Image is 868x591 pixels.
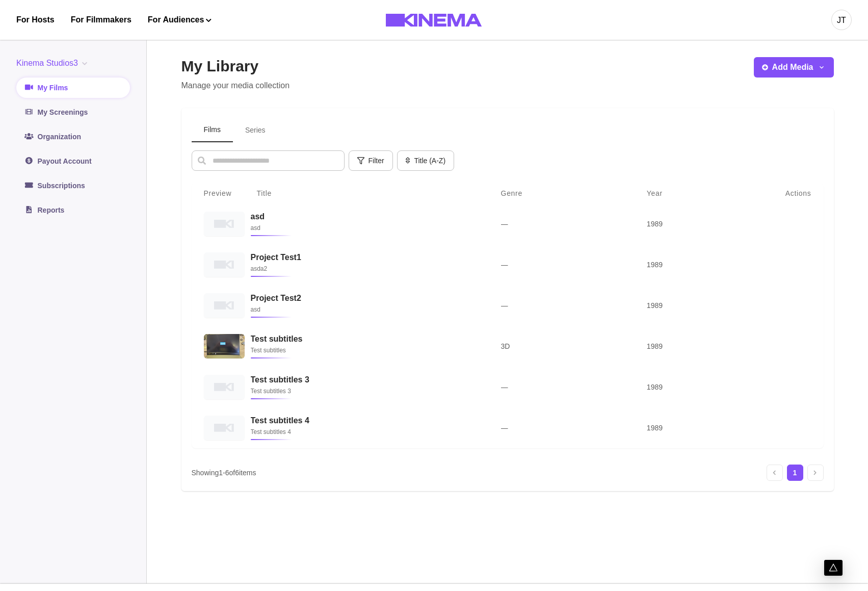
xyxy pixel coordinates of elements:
a: My Screenings [16,102,130,122]
p: 1989 [647,219,750,229]
p: 1989 [647,382,750,392]
th: Title [245,183,489,203]
button: Kinema Studios3 [16,57,91,69]
a: For Filmmakers [71,14,131,26]
div: Previous page [767,465,783,481]
th: Actions [762,183,824,203]
th: Year [635,183,762,203]
button: Filter [349,150,393,171]
p: — [501,300,622,311]
p: — [501,260,622,270]
h3: asd [251,212,477,221]
p: Showing 1 - 6 of 6 items [192,468,256,478]
h3: Project Test1 [251,252,477,262]
p: — [501,382,622,392]
p: asd [251,223,477,233]
p: 1989 [647,423,750,433]
a: Subscriptions [16,175,130,196]
p: Test subtitles [251,345,477,355]
a: Organization [16,126,130,147]
nav: pagination navigation [767,465,824,481]
img: Test subtitles [204,334,245,358]
p: Test subtitles 4 [251,427,477,437]
p: 1989 [647,300,750,311]
a: Payout Account [16,151,130,171]
button: Add Media [754,57,834,78]
div: JT [837,14,846,27]
button: Title (A-Z) [397,150,454,171]
a: Reports [16,200,130,220]
th: Preview [192,183,245,203]
p: Manage your media collection [181,80,290,92]
button: Films [192,118,233,142]
p: — [501,423,622,433]
h3: Test subtitles 3 [251,375,477,384]
p: asda2 [251,264,477,274]
a: My Films [16,78,130,98]
p: asd [251,304,477,315]
div: Current page, page 1 [787,465,803,481]
p: 1989 [647,341,750,351]
p: Test subtitles 3 [251,386,477,396]
button: For Audiences [148,14,212,26]
h3: Test subtitles [251,334,477,344]
p: — [501,219,622,229]
th: Genre [489,183,635,203]
p: 3D [501,341,622,351]
div: Next page [807,465,824,481]
h2: My Library [181,57,290,75]
h3: Project Test2 [251,293,477,303]
p: 1989 [647,260,750,270]
button: Series [233,118,278,142]
h3: Test subtitles 4 [251,416,477,425]
a: For Hosts [16,14,55,26]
